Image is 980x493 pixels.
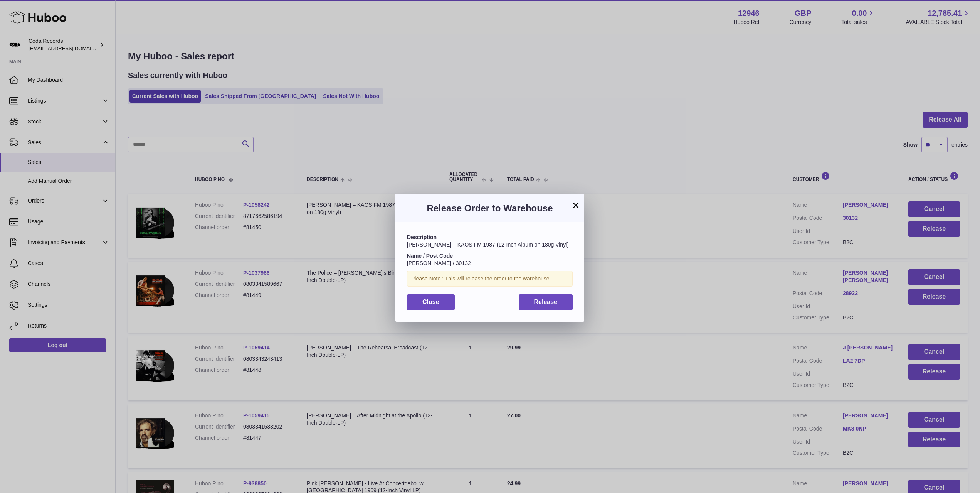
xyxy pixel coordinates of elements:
[407,260,471,266] span: [PERSON_NAME] / 30132
[407,241,569,248] span: [PERSON_NAME] – KAOS FM 1987 (12-Inch Album on 180g Vinyl)
[407,202,573,214] h3: Release Order to Warehouse
[571,201,580,210] button: ×
[534,299,558,305] span: Release
[407,253,453,259] strong: Name / Post Code
[519,294,573,310] button: Release
[407,234,437,240] strong: Description
[422,299,439,305] span: Close
[407,271,573,287] div: Please Note : This will release the order to the warehouse
[407,294,455,310] button: Close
